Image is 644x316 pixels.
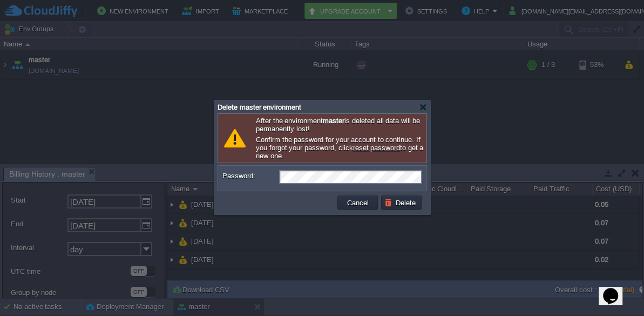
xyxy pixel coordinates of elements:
[384,198,419,207] button: Delete
[218,103,301,111] span: Delete master environment
[352,144,400,152] a: reset password
[599,273,633,305] iframe: chat widget
[344,198,372,207] button: Cancel
[256,136,424,160] p: Confirm the password for your account to continue. If you forgot your password, click to get a ne...
[222,170,278,181] label: Password:
[256,117,424,133] p: After the environment is deleted all data will be permanently lost!
[323,117,344,125] b: master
